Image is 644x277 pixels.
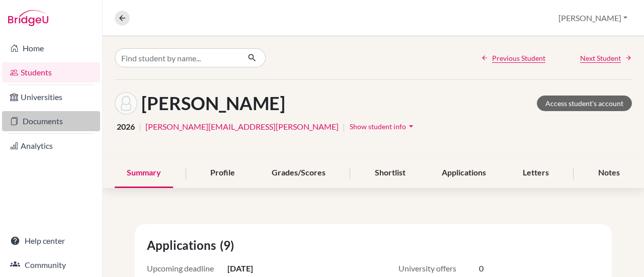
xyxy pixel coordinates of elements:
[586,158,632,188] div: Notes
[2,62,100,82] a: Students
[2,38,100,58] a: Home
[2,136,100,156] a: Analytics
[511,158,561,188] div: Letters
[481,53,545,63] a: Previous Student
[537,96,632,111] a: Access student's account
[227,262,253,274] span: [DATE]
[2,231,100,251] a: Help center
[350,122,406,131] span: Show student info
[406,121,416,131] i: arrow_drop_down
[343,121,345,133] span: |
[147,236,220,254] span: Applications
[363,158,418,188] div: Shortlist
[580,53,621,63] span: Next Student
[2,255,100,275] a: Community
[145,121,339,133] a: [PERSON_NAME][EMAIL_ADDRESS][PERSON_NAME]
[2,111,100,131] a: Documents
[147,262,227,274] span: Upcoming deadline
[2,87,100,107] a: Universities
[430,158,498,188] div: Applications
[260,158,338,188] div: Grades/Scores
[115,92,137,115] img: Nicole Herron's avatar
[398,262,479,274] span: University offers
[580,53,632,63] a: Next Student
[220,236,238,254] span: (9)
[141,93,285,114] h1: [PERSON_NAME]
[492,53,545,63] span: Previous Student
[554,9,632,28] button: [PERSON_NAME]
[479,262,484,274] span: 0
[115,48,239,67] input: Find student by name...
[198,158,247,188] div: Profile
[117,121,135,133] span: 2026
[115,158,173,188] div: Summary
[349,119,417,134] button: Show student infoarrow_drop_down
[8,10,48,26] img: Bridge-U
[139,121,141,133] span: |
